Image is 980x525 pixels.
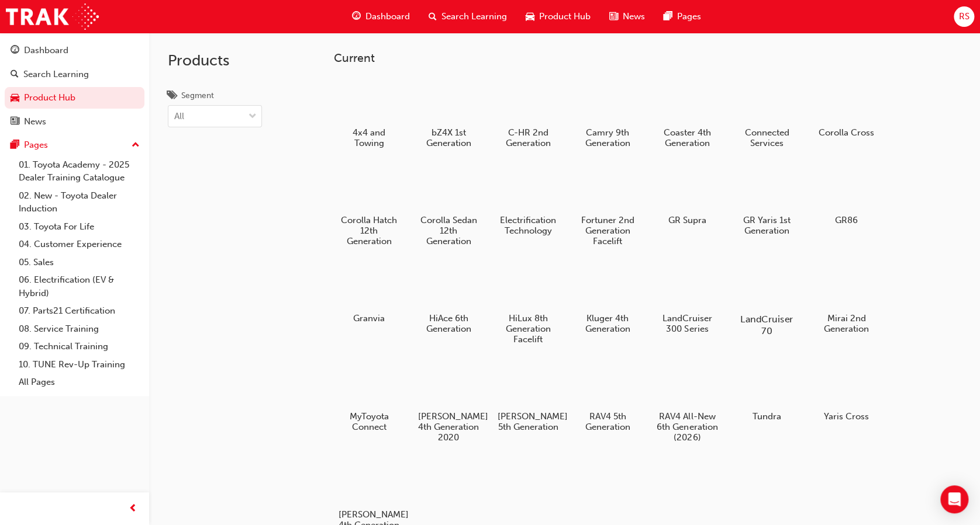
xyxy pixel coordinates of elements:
a: News [5,111,144,133]
span: prev-icon [129,502,137,516]
span: Pages [677,10,701,23]
a: 10. TUNE Rev-Up Training [14,356,144,374]
a: Fortuner 2nd Generation Facelift [572,162,643,251]
a: C-HR 2nd Generation [493,74,563,152]
a: All Pages [14,373,144,391]
a: guage-iconDashboard [343,5,419,29]
a: Granvia [334,260,404,328]
a: 01. Toyota Academy - 2025 Dealer Training Catalogue [14,156,144,187]
h5: MyToyota Connect [339,411,400,432]
h5: GR Supra [657,215,718,225]
h5: Fortuner 2nd Generation Facelift [577,215,639,246]
h5: 4x4 and Towing [339,127,400,148]
a: Corolla Cross [811,74,881,142]
a: Product Hub [5,87,144,109]
span: pages-icon [664,9,672,24]
span: Dashboard [365,10,410,23]
a: 06. Electrification (EV & Hybrid) [14,271,144,302]
h5: HiAce 6th Generation [418,313,479,334]
span: news-icon [609,9,618,24]
a: Camry 9th Generation [572,74,643,152]
a: HiAce 6th Generation [413,260,484,338]
a: 03. Toyota For Life [14,218,144,236]
h5: LandCruiser 70 [734,314,799,336]
a: 08. Service Training [14,320,144,338]
h5: GR86 [816,215,877,225]
a: RAV4 All-New 6th Generation (2026) [652,358,722,447]
h5: Camry 9th Generation [577,127,639,148]
a: Kluger 4th Generation [572,260,643,338]
h5: Corolla Hatch 12th Generation [339,215,400,246]
div: Dashboard [24,44,68,57]
h5: Kluger 4th Generation [577,313,639,334]
span: car-icon [11,93,19,103]
h5: Tundra [736,411,798,422]
a: car-iconProduct Hub [516,5,600,29]
div: Search Learning [23,68,89,81]
a: Yaris Cross [811,358,881,426]
a: [PERSON_NAME] 5th Generation [493,358,563,436]
span: search-icon [429,9,437,24]
a: Corolla Hatch 12th Generation [334,162,404,251]
a: LandCruiser 300 Series [652,260,722,338]
div: All [174,110,184,123]
a: GR Yaris 1st Generation [731,162,802,240]
div: Segment [181,90,214,102]
a: Dashboard [5,40,144,61]
a: Corolla Sedan 12th Generation [413,162,484,251]
h5: RAV4 5th Generation [577,411,639,432]
h5: Mirai 2nd Generation [816,313,877,334]
a: 02. New - Toyota Dealer Induction [14,187,144,218]
a: bZ4X 1st Generation [413,74,484,152]
span: Product Hub [539,10,591,23]
span: guage-icon [352,9,361,24]
h5: GR Yaris 1st Generation [736,215,798,236]
span: car-icon [526,9,534,24]
a: 04. Customer Experience [14,235,144,253]
a: 09. Technical Training [14,338,144,356]
div: Pages [24,138,48,152]
h3: Current [334,51,961,65]
div: News [24,115,46,128]
a: GR Supra [652,162,722,230]
a: search-iconSearch Learning [419,5,516,29]
span: guage-icon [11,46,19,56]
a: pages-iconPages [654,5,710,29]
span: news-icon [11,117,19,127]
span: News [623,10,645,23]
a: Electrification Technology [493,162,563,240]
h5: Corolla Sedan 12th Generation [418,215,479,246]
h5: Coaster 4th Generation [657,127,718,148]
a: Connected Services [731,74,802,152]
a: MyToyota Connect [334,358,404,436]
a: [PERSON_NAME] 4th Generation 2020 [413,358,484,447]
a: LandCruiser 70 [731,260,802,338]
h5: HiLux 8th Generation Facelift [498,313,559,345]
img: Trak [6,4,99,30]
a: 4x4 and Towing [334,74,404,152]
a: 05. Sales [14,253,144,272]
span: search-icon [11,69,19,80]
span: down-icon [249,109,257,124]
button: RS [954,6,974,27]
span: up-icon [132,138,140,153]
button: Pages [5,134,144,156]
h5: bZ4X 1st Generation [418,127,479,148]
a: Coaster 4th Generation [652,74,722,152]
a: Search Learning [5,64,144,85]
h5: Corolla Cross [816,127,877,138]
span: tags-icon [168,91,177,102]
a: Tundra [731,358,802,426]
h5: [PERSON_NAME] 4th Generation 2020 [418,411,479,443]
span: RS [958,10,969,23]
button: DashboardSearch LearningProduct HubNews [5,37,144,134]
h2: Products [168,51,262,70]
h5: C-HR 2nd Generation [498,127,559,148]
h5: Yaris Cross [816,411,877,422]
a: 07. Parts21 Certification [14,302,144,320]
h5: RAV4 All-New 6th Generation (2026) [657,411,718,443]
h5: Electrification Technology [498,215,559,236]
span: Search Learning [441,10,507,23]
h5: Granvia [339,313,400,324]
